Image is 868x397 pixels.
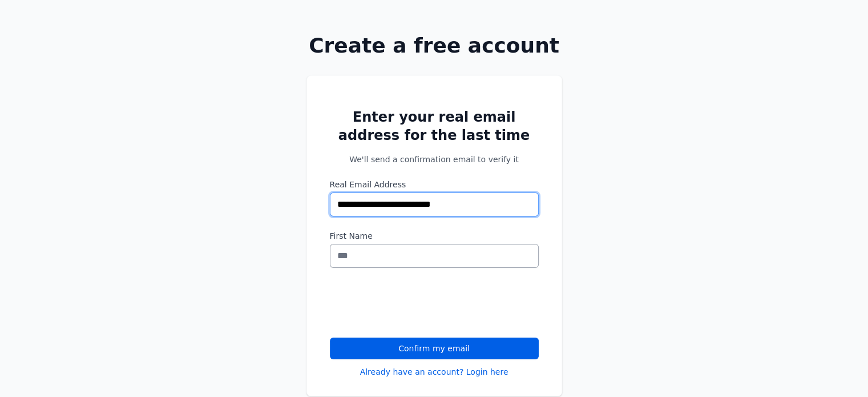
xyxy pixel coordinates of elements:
[330,230,539,242] label: First Name
[330,282,503,326] iframe: reCAPTCHA
[330,338,539,359] button: Confirm my email
[330,154,539,165] p: We'll send a confirmation email to verify it
[330,179,539,190] label: Real Email Address
[270,34,599,57] h1: Create a free account
[360,366,508,378] a: Already have an account? Login here
[330,108,539,145] h2: Enter your real email address for the last time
